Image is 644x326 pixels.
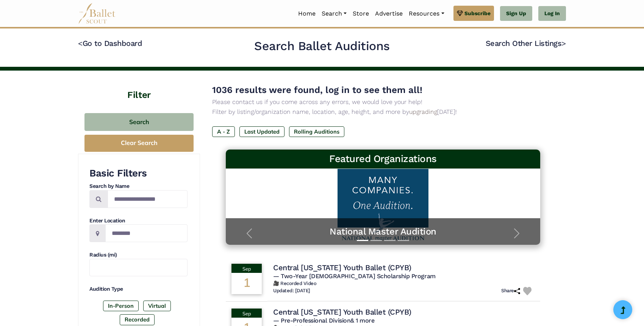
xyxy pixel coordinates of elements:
[500,6,532,21] a: Sign Up
[231,309,262,318] div: Sep
[120,314,155,325] label: Recorded
[409,108,437,115] a: upgrading
[143,301,171,311] label: Virtual
[84,135,194,152] button: Clear Search
[273,263,411,272] h4: Central [US_STATE] Youth Ballet (CPYB)
[273,317,374,324] span: — Pre-Professional Division
[372,6,406,22] a: Advertise
[453,6,494,21] a: Subscribe
[231,264,262,273] div: Sep
[538,6,566,21] a: Log In
[350,317,374,324] a: & 1 more
[84,113,194,131] button: Search
[105,224,188,242] input: Location
[78,71,200,102] h4: Filter
[212,97,554,107] p: Please contact us if you come across any errors, we would love your help!
[89,183,188,190] h4: Search by Name
[273,307,411,317] h4: Central [US_STATE] Youth Ballet (CPYB)
[212,85,422,95] span: 1036 results were found, log in to see them all!
[289,126,344,137] label: Rolling Auditions
[457,9,463,17] img: gem.svg
[464,9,491,17] span: Subscribe
[273,288,310,294] h6: Updated: [DATE]
[398,236,409,245] button: Slide 4
[370,236,382,245] button: Slide 2
[254,38,390,54] h2: Search Ballet Auditions
[78,39,142,48] a: <Go to Dashboard
[232,153,534,165] h3: Featured Organizations
[561,38,566,48] code: >
[89,217,188,225] h4: Enter Location
[273,280,535,287] h6: 🎥 Recorded Video
[384,236,395,245] button: Slide 3
[357,236,368,245] button: Slide 1
[103,301,139,311] label: In-Person
[273,272,435,280] span: — Two-Year [DEMOGRAPHIC_DATA] Scholarship Program
[486,39,566,48] a: Search Other Listings>
[212,107,554,117] p: Filter by listing/organization name, location, age, height, and more by [DATE]!
[108,190,188,208] input: Search by names...
[406,6,447,22] a: Resources
[212,126,235,137] label: A - Z
[319,6,350,22] a: Search
[78,38,83,48] code: <
[295,6,319,22] a: Home
[350,6,372,22] a: Store
[89,251,188,259] h4: Radius (mi)
[233,226,533,238] a: National Master Audition
[501,288,520,294] h6: Share
[89,167,188,180] h3: Basic Filters
[239,126,284,137] label: Last Updated
[89,285,188,293] h4: Audition Type
[231,273,262,294] div: 1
